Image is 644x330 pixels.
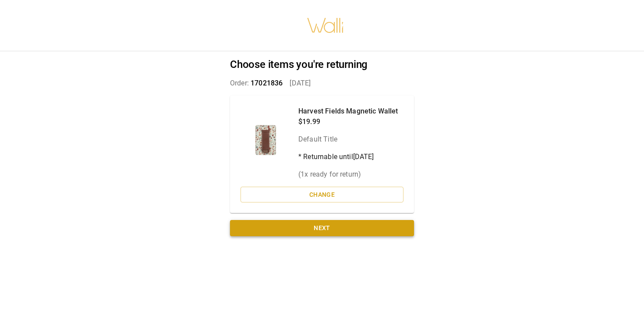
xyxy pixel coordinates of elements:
[298,106,398,117] p: Harvest Fields Magnetic Wallet
[230,78,414,89] p: Order: [DATE]
[230,58,414,71] h2: Choose items you're returning
[298,134,398,145] p: Default Title
[298,117,398,127] p: $19.99
[230,220,414,236] button: Next
[241,187,403,203] button: Change
[251,79,283,87] span: 17021836
[307,7,344,44] img: walli-inc.myshopify.com
[298,152,398,162] p: * Returnable until [DATE]
[298,169,398,180] p: ( 1 x ready for return)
